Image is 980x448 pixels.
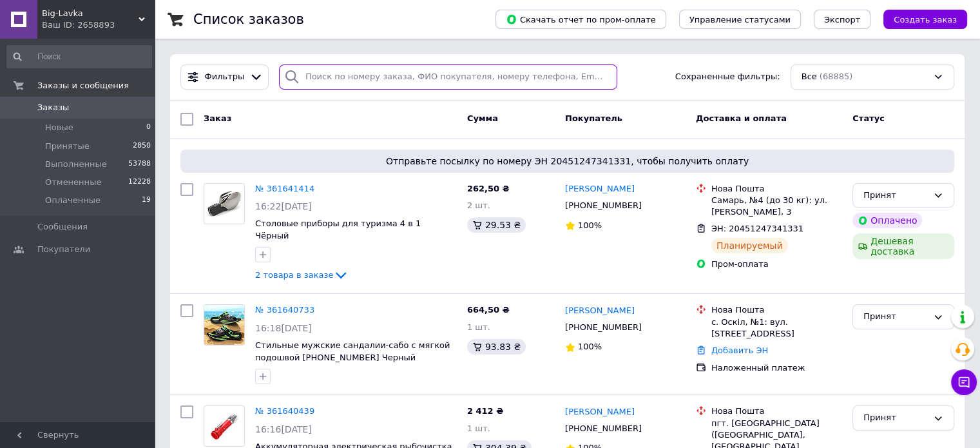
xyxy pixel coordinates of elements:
span: Заказ [204,113,231,123]
a: [PERSON_NAME] [565,406,635,418]
button: Управление статусами [679,10,801,29]
div: [PHONE_NUMBER] [562,420,644,437]
span: 2 шт. [467,200,490,210]
span: Фильтры [205,71,245,83]
span: Статус [852,113,885,123]
span: Заказы [37,102,69,113]
span: Принятые [45,141,90,152]
span: Скачать отчет по пром-оплате [506,14,656,25]
a: Создать заказ [870,14,967,24]
div: Нова Пошта [711,304,842,316]
span: Управление статусами [689,15,791,24]
h1: Список заказов [193,12,304,27]
input: Поиск по номеру заказа, ФИО покупателя, номеру телефона, Email, номеру накладной [279,64,617,90]
a: [PERSON_NAME] [565,183,635,195]
input: Поиск [6,45,152,68]
span: ЭН: 20451247341331 [711,224,803,233]
span: 2 412 ₴ [467,406,503,416]
span: Отправьте посылку по номеру ЭН 20451247341331, чтобы получить оплату [186,155,949,168]
span: Доставка и оплата [696,113,787,123]
span: (68885) [820,72,853,81]
span: Покупатели [37,244,90,255]
div: Планируемый [711,238,788,253]
span: 53788 [128,159,151,170]
span: 16:18[DATE] [255,323,312,333]
div: 29.53 ₴ [467,217,526,233]
span: Сохраненные фильтры: [675,71,780,83]
span: 0 [146,122,151,133]
div: Оплачено [852,213,922,228]
div: Нова Пошта [711,405,842,417]
span: Сумма [467,113,498,123]
div: Ваш ID: 2658893 [42,19,155,31]
span: Все [802,71,817,83]
a: Фото товару [204,183,245,224]
span: Отмененные [45,177,101,188]
span: 100% [578,342,602,351]
button: Скачать отчет по пром-оплате [495,10,666,29]
a: Стильные мужские сандалии-сабо с мягкой подошвой [PHONE_NUMBER] Черный [255,340,450,362]
button: Экспорт [814,10,870,29]
div: Пром-оплата [711,258,842,270]
span: 2850 [133,141,151,152]
span: 664,50 ₴ [467,305,510,315]
div: Наложенный платеж [711,362,842,374]
div: Самарь, №4 (до 30 кг): ул. [PERSON_NAME], 3 [711,195,842,218]
div: [PHONE_NUMBER] [562,319,644,336]
span: 19 [142,195,151,206]
div: [PHONE_NUMBER] [562,197,644,214]
span: 16:22[DATE] [255,201,312,211]
span: Выполненные [45,159,107,170]
span: 1 шт. [467,322,490,332]
span: Новые [45,122,73,133]
div: Дешевая доставка [852,233,954,259]
button: Создать заказ [883,10,967,29]
div: Нова Пошта [711,183,842,195]
span: 262,50 ₴ [467,184,510,193]
a: Столовые приборы для туризма 4 в 1 Чёрный [255,219,421,240]
span: Экспорт [824,15,860,24]
span: 2 товара в заказе [255,270,333,280]
div: Принят [863,411,928,425]
a: Фото товару [204,304,245,346]
span: Создать заказ [894,15,957,24]
a: [PERSON_NAME] [565,305,635,317]
a: № 361640733 [255,305,314,315]
span: Оплаченные [45,195,101,206]
div: с. Оскіл, №1: вул. [STREET_ADDRESS] [711,317,842,340]
div: 93.83 ₴ [467,339,526,355]
div: Принят [863,310,928,324]
button: Чат с покупателем [951,369,977,395]
img: Фото товару [204,411,244,442]
a: Добавить ЭН [711,346,768,355]
a: № 361640439 [255,406,314,416]
span: Big-Lavka [42,8,139,19]
img: Фото товару [204,184,244,224]
span: 12228 [128,177,151,188]
span: 16:16[DATE] [255,424,312,434]
div: Принят [863,189,928,202]
a: 2 товара в заказе [255,270,349,280]
a: № 361641414 [255,184,314,193]
span: Покупатель [565,113,622,123]
span: 1 шт. [467,424,490,433]
span: Заказы и сообщения [37,80,129,92]
img: Фото товару [204,305,244,345]
span: 100% [578,220,602,230]
span: Сообщения [37,221,88,233]
a: Фото товару [204,405,245,447]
